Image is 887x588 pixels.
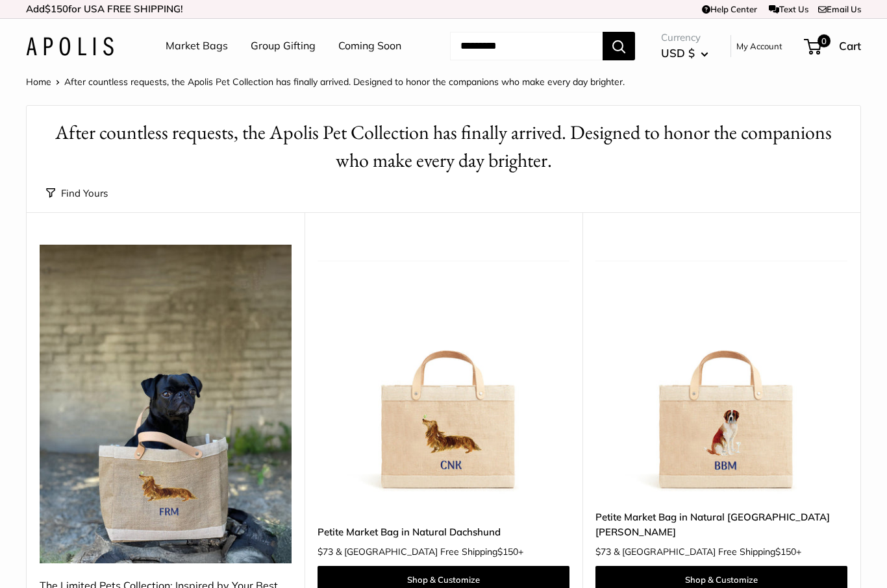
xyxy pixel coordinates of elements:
span: & [GEOGRAPHIC_DATA] Free Shipping + [614,547,801,556]
nav: Breadcrumb [26,73,625,90]
span: 0 [818,34,831,47]
span: $150 [775,546,796,557]
h1: After countless requests, the Apolis Pet Collection has finally arrived. Designed to honor the co... [46,119,841,175]
a: Help Center [702,4,757,14]
a: Petite Market Bag in Natural [GEOGRAPHIC_DATA][PERSON_NAME] [595,509,847,540]
a: Petite Market Bag in Natural Dachshund [318,524,569,539]
span: USD $ [661,46,695,60]
input: Search... [450,32,603,60]
button: USD $ [661,43,708,64]
img: The Limited Pets Collection: Inspired by Your Best Friends [40,245,292,563]
button: Search [603,32,635,60]
img: Petite Market Bag in Natural St. Bernard [595,245,847,496]
a: 0 Cart [805,36,861,56]
a: Petite Market Bag in Natural DachshundPetite Market Bag in Natural Dachshund [318,245,569,496]
a: Market Bags [166,36,228,56]
a: My Account [736,38,782,54]
a: Text Us [769,4,808,14]
span: Currency [661,29,708,47]
a: Coming Soon [338,36,401,56]
a: Petite Market Bag in Natural St. BernardPetite Market Bag in Natural St. Bernard [595,245,847,496]
img: Apolis [26,37,114,56]
a: Email Us [818,4,861,14]
span: After countless requests, the Apolis Pet Collection has finally arrived. Designed to honor the co... [64,76,625,88]
span: $73 [595,546,611,557]
a: Group Gifting [251,36,316,56]
a: Home [26,76,51,88]
button: Find Yours [46,184,108,202]
span: & [GEOGRAPHIC_DATA] Free Shipping + [336,547,523,556]
span: $73 [318,546,333,557]
img: Petite Market Bag in Natural Dachshund [318,245,569,496]
span: $150 [497,546,518,557]
span: Cart [839,39,861,53]
span: $150 [45,3,68,15]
